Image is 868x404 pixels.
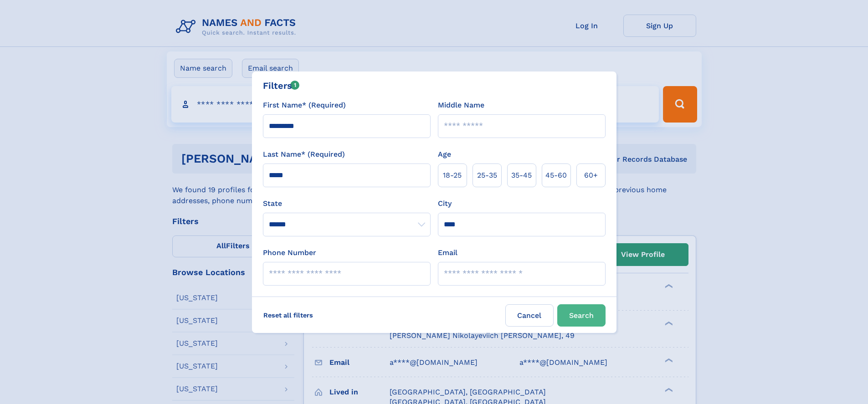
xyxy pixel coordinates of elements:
label: Reset all filters [257,304,319,326]
label: Email [438,247,457,258]
span: 45‑60 [545,170,567,181]
button: Search [557,304,606,327]
label: City [438,198,452,209]
label: Age [438,149,451,160]
span: 18‑25 [443,170,462,181]
span: 60+ [584,170,598,181]
label: Phone Number [263,247,316,258]
label: Middle Name [438,100,484,111]
span: 35‑45 [511,170,532,181]
label: State [263,198,431,209]
span: 25‑35 [477,170,497,181]
label: Last Name* (Required) [263,149,345,160]
div: Filters [263,79,300,92]
label: Cancel [505,304,554,327]
label: First Name* (Required) [263,100,346,111]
